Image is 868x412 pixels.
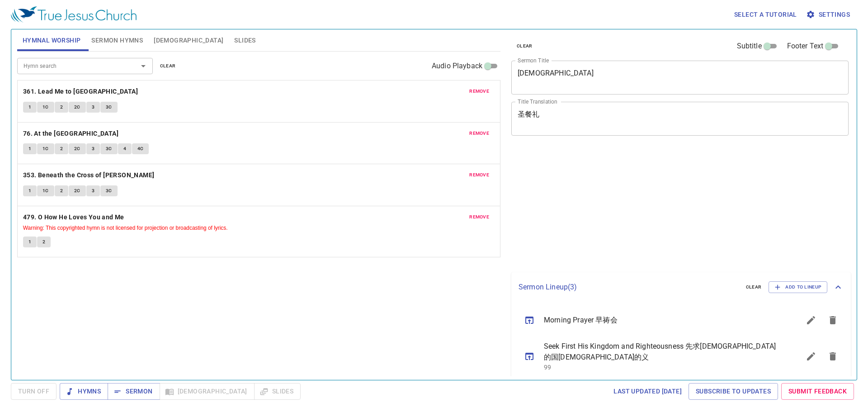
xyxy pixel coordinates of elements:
span: 3C [106,103,112,111]
textarea: 圣餐礼 [518,110,842,127]
button: remove [464,128,495,139]
button: 3C [100,102,118,113]
button: 4 [118,143,132,154]
button: 2C [69,185,86,196]
button: Add to Lineup [769,281,827,293]
p: 99 [544,363,778,372]
span: 1 [28,145,31,153]
div: Sermon Lineup(3)clearAdd to Lineup [511,272,851,302]
span: 2C [74,187,80,195]
button: 479. O How He Loves You and Me [23,212,126,223]
span: 1C [42,187,49,195]
span: clear [517,42,533,50]
p: Sermon Lineup ( 3 ) [519,282,739,293]
button: 4C [132,143,149,154]
span: Hymns [67,386,101,397]
span: Morning Prayer 早祷会 [544,315,778,326]
button: 1C [37,143,54,154]
button: Select a tutorial [731,6,801,23]
button: Hymns [60,383,108,400]
iframe: from-child [508,145,782,269]
button: remove [464,86,495,97]
span: Seek First His Kingdom and Righteousness 先求[DEMOGRAPHIC_DATA]的国[DEMOGRAPHIC_DATA]的义 [544,341,778,363]
span: 3C [106,187,112,195]
button: 1 [23,185,37,196]
button: Settings [804,6,854,23]
span: remove [469,87,489,95]
button: 1 [23,143,37,154]
button: 3 [86,185,100,196]
span: 3C [106,145,112,153]
button: Open [137,60,150,72]
span: Sermon [115,386,152,397]
span: remove [469,171,489,179]
button: 2 [55,185,68,196]
button: 361. Lead Me to [GEOGRAPHIC_DATA] [23,86,140,97]
button: 1C [37,185,54,196]
span: Subscribe to Updates [696,386,771,397]
span: Hymnal Worship [23,35,81,46]
button: remove [464,170,495,180]
span: Last updated [DATE] [613,386,682,397]
button: 3 [86,102,100,113]
b: 361. Lead Me to [GEOGRAPHIC_DATA] [23,86,138,97]
span: Audio Playback [432,61,482,71]
span: 1C [42,103,49,111]
button: 76. At the [GEOGRAPHIC_DATA] [23,128,120,139]
a: Subscribe to Updates [689,383,778,400]
span: remove [469,213,489,221]
button: 1 [23,102,37,113]
span: 3 [92,103,94,111]
button: Sermon [108,383,160,400]
span: clear [746,283,762,291]
a: Last updated [DATE] [610,383,685,400]
span: Sermon Hymns [91,35,143,46]
span: clear [160,62,176,70]
img: True Jesus Church [11,6,137,23]
span: 3 [92,145,94,153]
b: 353. Beneath the Cross of [PERSON_NAME] [23,170,155,181]
button: 2 [37,237,51,247]
span: 2C [74,103,80,111]
span: Subtitle [737,41,762,52]
button: 2 [55,102,68,113]
button: remove [464,212,495,223]
span: Select a tutorial [734,9,797,20]
span: Footer Text [787,41,824,52]
span: 1 [28,187,31,195]
button: 2C [69,143,86,154]
button: 2 [55,143,68,154]
span: 2 [60,103,63,111]
button: 1C [37,102,54,113]
span: 4C [137,145,144,153]
span: 2C [74,145,80,153]
b: 76. At the [GEOGRAPHIC_DATA] [23,128,118,139]
textarea: [DEMOGRAPHIC_DATA] [518,69,842,86]
span: [DEMOGRAPHIC_DATA] [154,35,223,46]
button: 353. Beneath the Cross of [PERSON_NAME] [23,170,156,181]
span: Slides [234,35,255,46]
button: clear [511,41,538,52]
span: Add to Lineup [774,283,821,291]
span: 4 [123,145,126,153]
button: 3C [100,143,118,154]
button: 1 [23,237,37,247]
small: Warning: This copyrighted hymn is not licensed for projection or broadcasting of lyrics. [23,225,228,231]
button: clear [155,61,181,71]
span: 2 [60,145,63,153]
button: 3C [100,185,118,196]
span: remove [469,129,489,137]
span: 1 [28,238,31,246]
span: 3 [92,187,94,195]
span: Settings [808,9,850,20]
span: 2 [60,187,63,195]
button: 2C [69,102,86,113]
span: 1 [28,103,31,111]
b: 479. O How He Loves You and Me [23,212,124,223]
span: Submit Feedback [788,386,847,397]
span: 2 [42,238,45,246]
span: 1C [42,145,49,153]
button: clear [741,282,767,293]
a: Submit Feedback [781,383,854,400]
button: 3 [86,143,100,154]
